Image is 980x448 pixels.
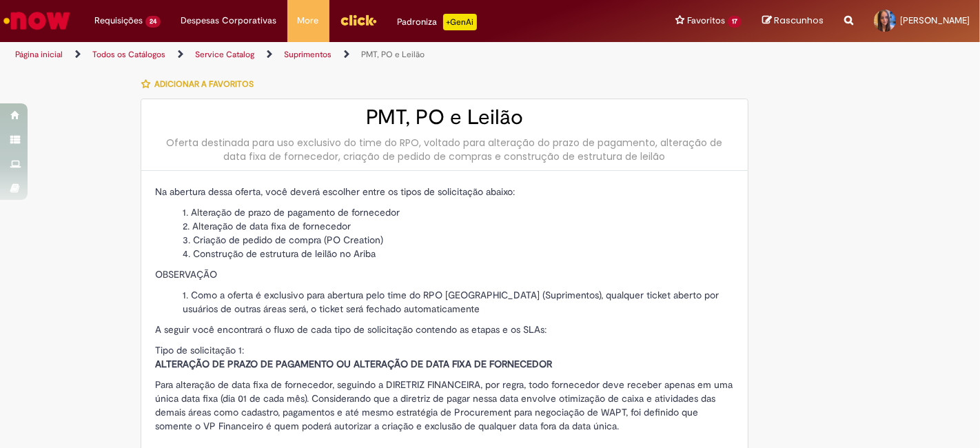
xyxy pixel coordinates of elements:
[443,14,477,30] p: +GenAi
[762,14,824,28] a: Rascunhos
[155,343,734,371] p: Tipo de solicitação 1:
[181,14,277,28] span: Despesas Corporativas
[15,49,63,60] a: Página inicial
[195,49,254,60] a: Service Catalog
[183,288,734,316] li: Como a oferta é exclusivo para abertura pelo time do RPO [GEOGRAPHIC_DATA] (Suprimentos), qualque...
[154,79,254,90] span: Adicionar a Favoritos
[284,49,331,60] a: Suprimentos
[183,233,734,247] li: Criação de pedido de compra (PO Creation)
[10,42,643,68] ul: Trilhas de página
[155,267,734,281] p: OBSERVAÇÃO
[155,378,734,433] p: Para alteração de data fixa de fornecedor, seguindo a DIRETRIZ FINANCEIRA, por regra, todo fornec...
[340,10,377,30] img: click_logo_yellow_360x200.png
[155,106,734,129] h2: PMT, PO e Leilão
[774,14,824,27] span: Rascunhos
[398,14,477,30] div: Padroniza
[145,16,161,28] span: 24
[183,205,734,219] li: Alteração de prazo de pagamento de fornecedor
[183,219,734,233] li: Alteração de data fixa de fornecedor
[728,16,742,28] span: 17
[141,70,261,99] button: Adicionar a Favoritos
[94,14,143,28] span: Requisições
[183,247,734,261] li: Construção de estrutura de leilão no Ariba
[155,358,552,370] strong: ALTERAÇÃO DE PRAZO DE PAGAMENTO OU ALTERAÇÃO DE DATA FIXA DE FORNECEDOR
[155,185,734,198] p: Na abertura dessa oferta, você deverá escolher entre os tipos de solicitação abaixo:
[1,7,72,34] img: ServiceNow
[298,14,319,28] span: More
[687,14,725,28] span: Favoritos
[155,136,734,163] div: Oferta destinada para uso exclusivo do time do RPO, voltado para alteração do prazo de pagamento,...
[361,49,425,60] a: PMT, PO e Leilão
[900,14,970,26] span: [PERSON_NAME]
[155,323,734,336] p: A seguir você encontrará o fluxo de cada tipo de solicitação contendo as etapas e os SLAs:
[92,49,165,60] a: Todos os Catálogos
